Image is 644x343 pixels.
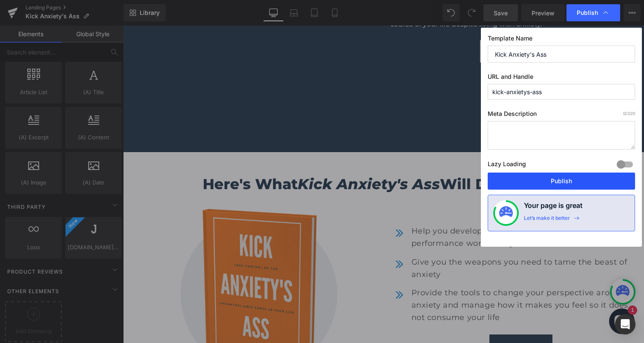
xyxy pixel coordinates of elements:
a: BUY NOW [357,14,420,37]
h4: Your page is great [524,200,583,215]
span: 0 [623,111,626,116]
div: Let’s make it better [524,215,570,226]
p: Help you develop a strategy to combat anxiety in your performance world and your life [288,199,510,224]
a: BUY NOW [366,309,429,331]
label: Template Name [488,35,635,46]
label: URL and Handle [488,73,635,84]
span: /320 [623,111,635,116]
label: Lazy Loading [488,159,526,173]
p: Give you the weapons you need to tame the beast of anxiety [288,231,510,255]
button: Publish [488,173,635,190]
div: Open Intercom Messenger [615,314,635,334]
img: onboarding-status.svg [499,206,513,220]
label: Meta Description [488,110,635,121]
p: Provide the tools to change your perspective around anxiety and manage how it makes you feel so i... [288,261,510,298]
i: Kick Anxiety's Ass [175,150,317,167]
span: Publish [577,9,598,17]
